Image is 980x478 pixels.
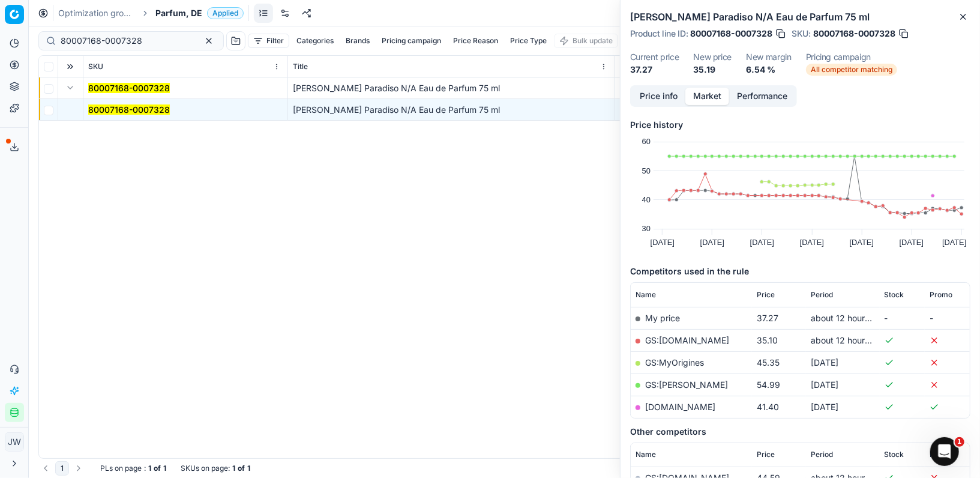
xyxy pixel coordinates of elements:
[232,464,235,473] strong: 1
[88,62,103,71] span: SKU
[292,34,338,48] button: Categories
[293,104,500,115] span: [PERSON_NAME] Paradiso N/A Eau de Parfum 75 ml
[885,450,904,459] span: Stock
[850,238,874,247] text: [DATE]
[63,80,77,95] button: Expand
[792,29,811,38] span: SKU :
[690,28,772,40] span: 80007168-0007328
[154,464,161,473] strong: of
[757,335,778,345] span: 35.10
[155,7,244,19] span: Parfum, DEApplied
[630,10,970,24] h2: [PERSON_NAME] Paradiso N/A Eau de Parfum 75 ml
[925,307,970,329] td: -
[757,313,778,323] span: 37.27
[651,238,675,247] text: [DATE]
[800,238,824,247] text: [DATE]
[746,64,792,76] dd: 6.54 %
[645,357,704,368] a: GS:MyOrigines
[811,290,833,300] span: Period
[5,432,24,452] button: JW
[811,313,886,323] span: about 12 hours ago
[163,464,166,473] strong: 1
[155,7,202,19] span: Parfum, DE
[811,450,833,459] span: Period
[700,238,724,247] text: [DATE]
[63,59,77,74] button: Expand all
[58,7,244,19] nav: breadcrumb
[693,64,732,76] dd: 35.19
[757,357,780,368] span: 45.35
[645,313,680,323] span: My price
[377,34,446,48] button: Pricing campaign
[38,461,86,476] nav: pagination
[880,307,925,329] td: -
[757,402,779,412] span: 41.40
[942,238,966,247] text: [DATE]
[930,437,959,466] iframe: Intercom live chat
[248,34,289,48] button: Filter
[642,166,651,175] text: 50
[58,7,135,19] a: Optimization groups
[757,290,775,300] span: Price
[630,53,679,61] dt: Current price
[645,380,728,390] a: GS:[PERSON_NAME]
[806,53,897,61] dt: Pricing campaign
[61,35,192,47] input: Search by SKU or title
[100,464,166,473] div: :
[88,104,170,115] mark: 80007168-0007328
[813,28,895,40] span: 80007168-0007328
[632,88,685,105] button: Price info
[207,7,244,19] span: Applied
[806,64,897,76] span: All competitor matching
[505,34,552,48] button: Price Type
[955,437,964,447] span: 1
[55,461,69,476] button: 1
[448,34,503,48] button: Price Reason
[636,290,656,300] span: Name
[88,82,170,94] button: 80007168-0007328
[811,380,838,390] span: [DATE]
[630,119,970,131] h5: Price history
[630,426,970,438] h5: Other competitors
[71,461,86,476] button: Go to next page
[5,433,23,451] span: JW
[100,464,142,473] span: PLs on page
[757,450,775,459] span: Price
[38,461,53,476] button: Go to previous page
[247,464,250,473] strong: 1
[630,265,970,277] h5: Competitors used in the rule
[341,34,374,48] button: Brands
[642,224,651,233] text: 30
[148,464,151,473] strong: 1
[645,402,715,412] a: [DOMAIN_NAME]
[930,290,952,300] span: Promo
[811,335,886,345] span: about 12 hours ago
[757,380,780,390] span: 54.99
[554,34,618,48] button: Bulk update
[693,53,732,61] dt: New price
[642,195,651,204] text: 40
[885,290,904,300] span: Stock
[630,29,688,38] span: Product line ID :
[685,88,729,105] button: Market
[729,88,795,105] button: Performance
[645,335,729,345] a: GS:[DOMAIN_NAME]
[642,137,651,146] text: 60
[630,64,679,76] dd: 37.27
[750,238,774,247] text: [DATE]
[811,357,838,368] span: [DATE]
[293,62,308,71] span: Title
[181,464,230,473] span: SKUs on page :
[811,402,838,412] span: [DATE]
[293,83,500,93] span: [PERSON_NAME] Paradiso N/A Eau de Parfum 75 ml
[900,238,924,247] text: [DATE]
[238,464,245,473] strong: of
[88,104,170,116] button: 80007168-0007328
[88,83,170,93] mark: 80007168-0007328
[746,53,792,61] dt: New margin
[636,450,656,459] span: Name
[930,450,952,459] span: Promo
